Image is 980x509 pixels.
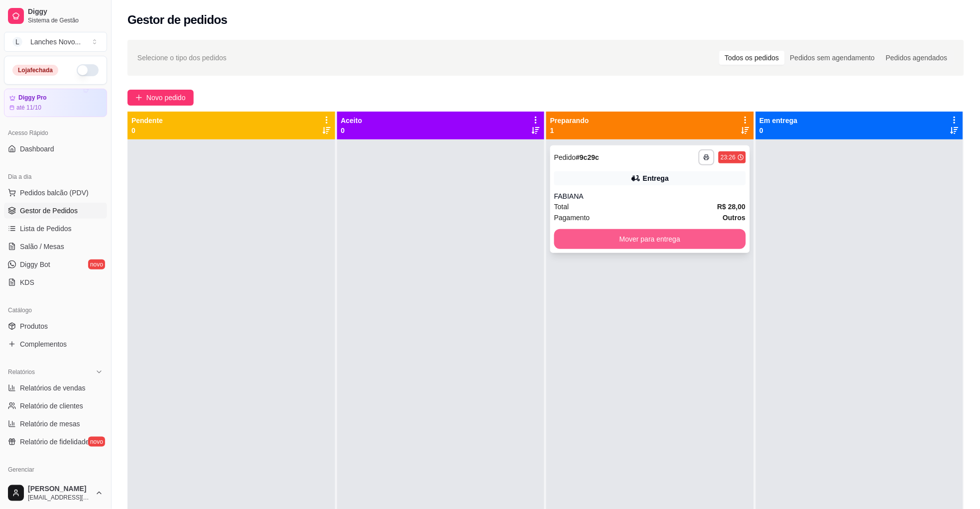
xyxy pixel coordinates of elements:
span: plus [135,94,142,101]
a: DiggySistema de Gestão [4,4,107,28]
a: KDS [4,274,107,290]
span: [EMAIL_ADDRESS][DOMAIN_NAME] [28,494,91,502]
span: Relatório de clientes [20,401,83,411]
div: Dia a dia [4,169,107,185]
p: Preparando [550,116,589,126]
a: Gestor de Pedidos [4,203,107,219]
span: Relatório de fidelidade [20,437,89,447]
button: Select a team [4,32,107,52]
span: KDS [20,277,34,287]
a: Relatório de clientes [4,398,107,414]
span: Diggy Bot [20,259,50,269]
a: Diggy Botnovo [4,256,107,272]
h2: Gestor de pedidos [127,12,228,28]
span: Complementos [20,339,67,349]
p: Pendente [131,116,163,126]
span: L [12,37,22,47]
p: 0 [131,126,163,135]
a: Complementos [4,336,107,352]
article: até 11/10 [16,104,41,112]
p: Em entrega [760,116,798,126]
span: Gestor de Pedidos [20,206,78,216]
a: Dashboard [4,141,107,157]
strong: Outros [723,214,746,222]
div: Catálogo [4,302,107,318]
strong: # 9c29c [576,153,600,161]
a: Relatório de fidelidadenovo [4,434,107,450]
span: Pedido [554,153,576,161]
span: Total [554,201,569,212]
a: Lista de Pedidos [4,221,107,237]
button: [PERSON_NAME][EMAIL_ADDRESS][DOMAIN_NAME] [4,481,107,505]
strong: R$ 28,00 [718,203,746,211]
span: Relatório de mesas [20,419,80,429]
button: Alterar Status [77,64,99,76]
a: Salão / Mesas [4,239,107,254]
div: Pedidos sem agendamento [785,51,880,65]
div: Gerenciar [4,462,107,478]
a: Relatório de mesas [4,416,107,432]
div: Loja fechada [12,65,58,76]
article: Diggy Pro [18,94,47,102]
p: 0 [341,126,363,135]
div: Pedidos agendados [880,51,953,65]
span: Dashboard [20,144,54,154]
div: FABIANA [554,191,746,201]
div: Todos os pedidos [720,51,785,65]
a: Produtos [4,318,107,334]
span: Sistema de Gestão [28,16,103,24]
p: Aceito [341,116,363,126]
span: Relatórios [8,368,35,376]
span: Novo pedido [146,92,186,103]
div: Entrega [643,173,669,183]
span: Diggy [28,7,103,16]
span: [PERSON_NAME] [28,485,91,494]
span: Pagamento [554,212,590,223]
span: Salão / Mesas [20,242,64,252]
span: Produtos [20,321,48,331]
span: Relatórios de vendas [20,383,86,393]
span: Lista de Pedidos [20,224,72,234]
button: Novo pedido [127,90,194,106]
p: 1 [550,126,589,135]
button: Pedidos balcão (PDV) [4,185,107,201]
p: 0 [760,126,798,135]
div: Lanches Novo ... [30,37,81,47]
a: Relatórios de vendas [4,380,107,396]
span: Pedidos balcão (PDV) [20,188,89,198]
button: Mover para entrega [554,229,746,249]
a: Diggy Proaté 11/10 [4,89,107,117]
div: 23:26 [721,153,735,161]
div: Acesso Rápido [4,125,107,141]
span: Selecione o tipo dos pedidos [137,52,227,63]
